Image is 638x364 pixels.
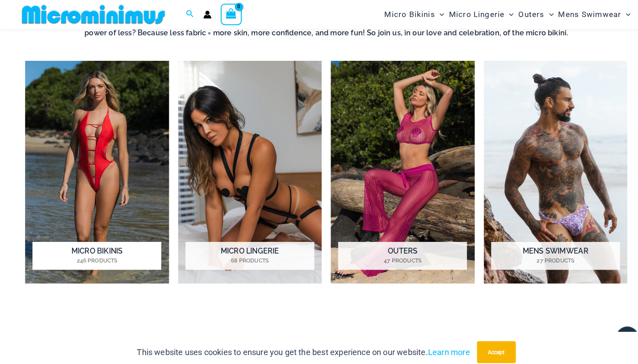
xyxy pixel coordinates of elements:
mark: 27 Products [480,251,606,259]
a: Mens SwimwearMenu ToggleMenu Toggle [544,3,619,25]
mark: 68 Products [181,251,307,259]
img: Mens Swimwear [473,59,614,277]
span: Menu Toggle [608,3,617,25]
span: Mens Swimwear [546,3,608,25]
mark: 47 Products [331,251,457,259]
mark: 246 Products [32,251,158,259]
span: Micro Bikinis [376,3,425,25]
a: Account icon link [199,10,207,18]
a: Micro LingerieMenu ToggleMenu Toggle [437,3,504,25]
img: Micro Lingerie [174,59,315,277]
a: Micro BikinisMenu ToggleMenu Toggle [374,3,437,25]
a: Visit product category Micro Bikinis [25,59,165,277]
a: Visit product category Outers [323,59,464,277]
p: This website uses cookies to ensure you get the best experience on our website. [134,338,460,351]
a: View Shopping Cart, empty [216,4,236,24]
h2: Mens Swimwear [480,237,606,264]
a: Learn more [419,339,460,349]
span: Outers [507,3,533,25]
a: OutersMenu ToggleMenu Toggle [505,3,544,25]
span: Menu Toggle [493,3,502,25]
h2: Outers [331,237,457,264]
h2: Micro Bikinis [32,237,158,264]
img: Outers [323,59,464,277]
span: Menu Toggle [425,3,434,25]
a: Visit product category Mens Swimwear [473,59,614,277]
nav: Site Navigation [372,1,620,27]
a: Visit product category Micro Lingerie [174,59,315,277]
span: Menu Toggle [533,3,541,25]
img: Micro Bikinis [25,59,165,277]
a: Search icon link [182,8,190,20]
img: MM SHOP LOGO FLAT [18,4,165,24]
h2: Micro Lingerie [181,237,307,264]
button: Accept [466,334,504,355]
span: Micro Lingerie [439,3,493,25]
